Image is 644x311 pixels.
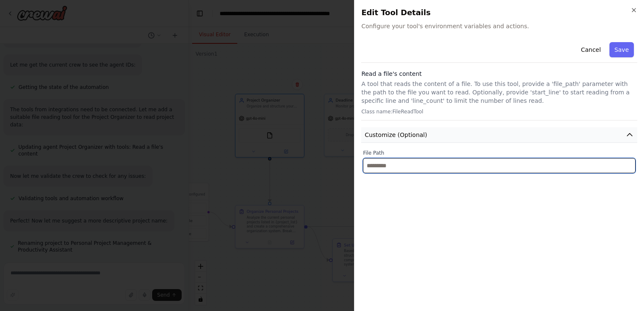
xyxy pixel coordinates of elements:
[361,108,637,115] p: Class name: FileReadTool
[365,131,427,139] span: Customize (Optional)
[361,7,637,19] h2: Edit Tool Details
[609,42,634,57] button: Save
[361,22,637,30] span: Configure your tool's environment variables and actions.
[363,150,636,156] label: File Path
[576,42,606,57] button: Cancel
[361,70,637,78] h3: Read a file's content
[361,127,637,143] button: Customize (Optional)
[361,80,637,105] p: A tool that reads the content of a file. To use this tool, provide a 'file_path' parameter with t...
